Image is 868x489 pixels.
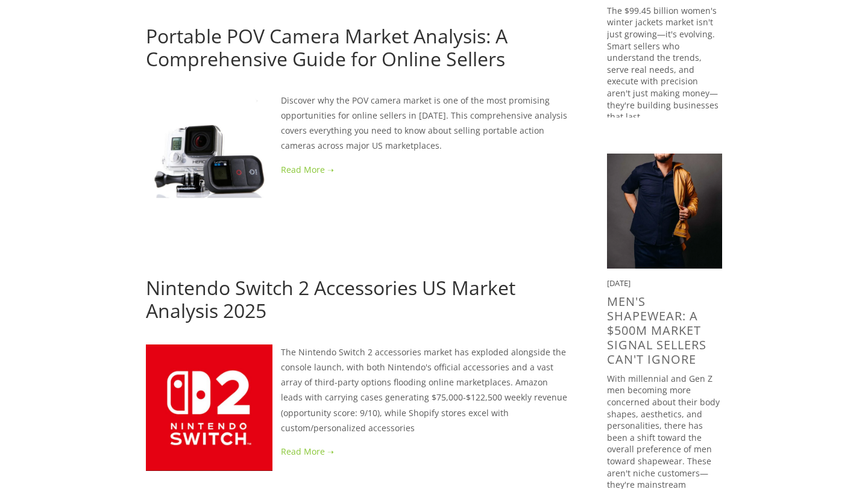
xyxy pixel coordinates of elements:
[607,154,722,269] img: Men's Shapewear: A $500M Market Signal Sellers Can't Ignore
[146,93,568,154] p: Discover why the POV camera market is one of the most promising opportunities for online sellers ...
[607,293,706,367] a: Men's Shapewear: A $500M Market Signal Sellers Can't Ignore
[146,275,515,323] a: Nintendo Switch 2 Accessories US Market Analysis 2025
[146,23,508,72] a: Portable POV Camera Market Analysis: A Comprehensive Guide for Online Sellers
[146,93,272,219] img: Portable POV Camera Market Analysis: A Comprehensive Guide for Online Sellers
[607,278,631,288] time: [DATE]
[146,344,272,471] img: Nintendo Switch 2 Accessories US Market Analysis 2025
[146,4,173,16] a: [DATE]
[146,256,173,267] a: [DATE]
[146,344,568,435] p: The Nintendo Switch 2 accessories market has exploded alongside the console launch, with both Nin...
[607,5,722,123] p: The $99.45 billion women's winter jackets market isn't just growing—it's evolving. Smart sellers ...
